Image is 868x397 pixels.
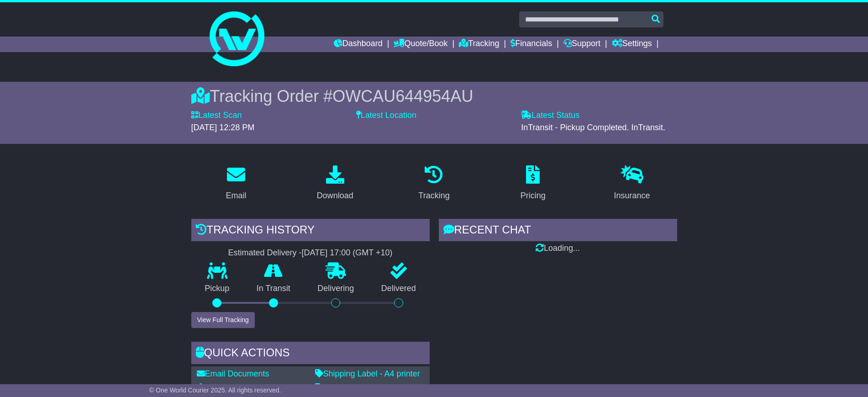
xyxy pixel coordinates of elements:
[315,369,420,378] a: Shipping Label - A4 printer
[191,284,243,294] p: Pickup
[608,162,656,205] a: Insurance
[191,86,677,106] div: Tracking Order #
[439,219,677,243] div: RECENT CHAT
[220,162,252,205] a: Email
[302,248,393,258] div: [DATE] 17:00 (GMT +10)
[612,37,652,52] a: Settings
[368,284,430,294] p: Delivered
[243,284,304,294] p: In Transit
[394,37,447,52] a: Quote/Book
[439,243,677,254] div: Loading...
[459,37,499,52] a: Tracking
[304,284,368,294] p: Delivering
[191,111,242,121] label: Latest Scan
[191,312,255,328] button: View Full Tracking
[317,190,353,202] div: Download
[521,123,665,132] span: InTransit - Pickup Completed. InTransit.
[191,123,255,132] span: [DATE] 12:28 PM
[334,37,383,52] a: Dashboard
[412,162,455,205] a: Tracking
[191,219,430,243] div: Tracking history
[191,248,430,258] div: Estimated Delivery -
[521,111,579,121] label: Latest Status
[149,386,281,394] span: © One World Courier 2025. All rights reserved.
[197,383,285,392] a: Download Documents
[614,190,650,202] div: Insurance
[332,87,473,106] span: OWCAU644954AU
[515,162,552,205] a: Pricing
[197,369,269,378] a: Email Documents
[563,37,600,52] a: Support
[521,190,546,202] div: Pricing
[510,37,552,52] a: Financials
[226,190,246,202] div: Email
[418,190,449,202] div: Tracking
[311,162,359,205] a: Download
[191,342,430,366] div: Quick Actions
[356,111,416,121] label: Latest Location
